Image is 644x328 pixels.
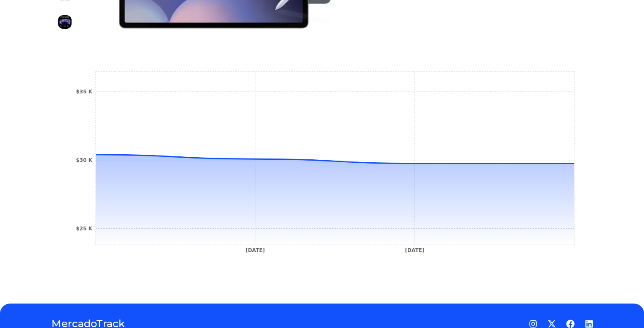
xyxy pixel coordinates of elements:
tspan: $35 K [76,89,92,95]
tspan: $25 K [76,226,92,232]
tspan: $30 K [76,157,92,163]
a: LinkedIn [585,320,593,328]
a: Facebook [566,320,575,328]
a: Twitter [547,320,556,328]
a: Instagram [529,320,537,328]
tspan: [DATE] [245,247,265,253]
tspan: [DATE] [405,247,424,253]
img: Samsung Galaxy Tab S10+ Plus 12.4 12gb 256gb 2024 S Pen [58,15,72,29]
